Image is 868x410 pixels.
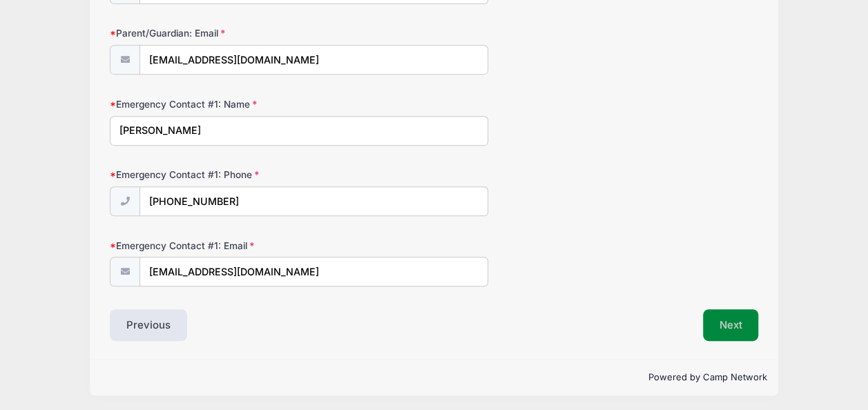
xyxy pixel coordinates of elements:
[110,239,326,253] label: Emergency Contact #1: Email
[139,257,488,286] input: email@email.com
[110,97,326,111] label: Emergency Contact #1: Name
[139,186,488,216] input: (xxx) xxx-xxxx
[110,168,326,182] label: Emergency Contact #1: Phone
[139,45,488,75] input: email@email.com
[110,26,326,40] label: Parent/Guardian: Email
[703,309,759,341] button: Next
[101,371,767,384] p: Powered by Camp Network
[110,309,187,341] button: Previous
